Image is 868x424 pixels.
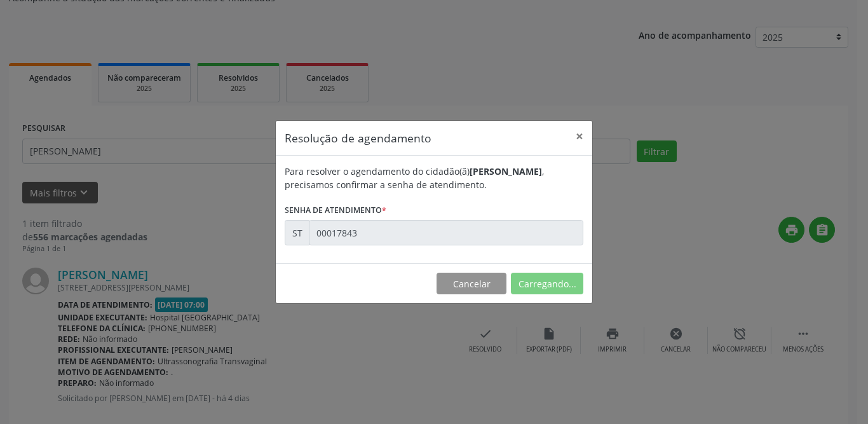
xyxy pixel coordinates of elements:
div: Para resolver o agendamento do cidadão(ã) , precisamos confirmar a senha de atendimento. [285,165,583,191]
div: ST [285,220,309,245]
h5: Resolução de agendamento [285,130,431,146]
button: Carregando... [511,273,583,294]
b: [PERSON_NAME] [470,165,542,177]
label: Senha de atendimento [285,200,386,220]
button: Cancelar [437,273,506,294]
button: Close [567,121,592,152]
